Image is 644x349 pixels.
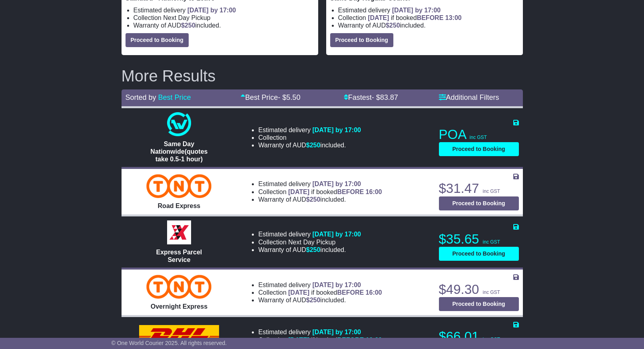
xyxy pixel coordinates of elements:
[112,340,227,346] span: © One World Courier 2025. All rights reserved.
[151,303,207,310] span: Overnight Express
[150,141,207,163] span: Same Day Nationwide(quotes take 0.5-1 hour)
[445,14,462,21] span: 13:00
[158,202,201,209] span: Road Express
[258,180,382,188] li: Estimated delivery
[439,329,519,345] p: $66.01
[310,142,321,149] span: 250
[241,93,300,101] a: Best Price- $5.50
[258,188,382,196] li: Collection
[312,329,361,335] span: [DATE] by 17:00
[306,297,321,303] span: $
[439,247,519,261] button: Proceed to Booking
[126,93,156,101] span: Sorted by
[439,180,519,196] p: $31.47
[337,337,364,343] span: BEFORE
[366,289,382,296] span: 16:00
[439,93,499,101] a: Additional Filters
[483,337,500,342] span: inc GST
[439,282,519,297] p: $49.30
[258,336,382,344] li: Collection
[380,93,398,101] span: 83.87
[158,93,191,101] a: Best Price
[439,231,519,247] p: $35.65
[470,135,487,140] span: inc GST
[258,238,361,246] li: Collection
[338,14,519,22] li: Collection
[306,246,321,253] span: $
[392,7,441,14] span: [DATE] by 17:00
[312,231,361,238] span: [DATE] by 17:00
[156,249,202,263] span: Express Parcel Service
[134,14,314,22] li: Collection
[258,134,361,141] li: Collection
[366,337,382,343] span: 16:00
[366,188,382,195] span: 16:00
[278,93,300,101] span: - $
[483,290,500,295] span: inc GST
[181,22,195,29] span: $
[310,196,321,203] span: 250
[258,141,361,149] li: Warranty of AUD included.
[134,22,314,29] li: Warranty of AUD included.
[344,93,398,101] a: Fastest- $83.87
[389,22,400,29] span: 250
[312,180,361,187] span: [DATE] by 17:00
[439,127,519,143] p: POA
[288,289,309,296] span: [DATE]
[258,196,382,203] li: Warranty of AUD included.
[258,230,361,238] li: Estimated delivery
[167,220,191,244] img: Border Express: Express Parcel Service
[439,297,519,311] button: Proceed to Booking
[122,67,523,85] h2: More Results
[288,337,382,343] span: if booked
[312,282,361,288] span: [DATE] by 17:00
[258,246,361,254] li: Warranty of AUD included.
[417,14,444,21] span: BEFORE
[337,188,364,195] span: BEFORE
[483,188,500,194] span: inc GST
[288,289,382,296] span: if booked
[134,6,314,14] li: Estimated delivery
[146,174,211,198] img: TNT Domestic: Road Express
[368,14,389,21] span: [DATE]
[310,297,321,303] span: 250
[310,246,321,253] span: 250
[126,33,189,47] button: Proceed to Booking
[439,142,519,156] button: Proceed to Booking
[288,188,309,195] span: [DATE]
[286,93,300,101] span: 5.50
[330,33,393,47] button: Proceed to Booking
[312,127,361,133] span: [DATE] by 17:00
[372,93,398,101] span: - $
[337,289,364,296] span: BEFORE
[185,22,195,29] span: 250
[338,22,519,29] li: Warranty of AUD included.
[258,328,382,336] li: Estimated delivery
[258,289,382,296] li: Collection
[306,142,321,149] span: $
[338,6,519,14] li: Estimated delivery
[288,188,382,195] span: if booked
[258,126,361,134] li: Estimated delivery
[439,196,519,210] button: Proceed to Booking
[146,275,211,299] img: TNT Domestic: Overnight Express
[306,196,321,203] span: $
[288,337,309,343] span: [DATE]
[368,14,461,21] span: if booked
[483,239,500,245] span: inc GST
[139,325,219,343] img: DHL: Domestic Express
[258,281,382,289] li: Estimated delivery
[163,14,210,21] span: Next Day Pickup
[288,239,335,246] span: Next Day Pickup
[167,112,191,136] img: One World Courier: Same Day Nationwide(quotes take 0.5-1 hour)
[386,22,400,29] span: $
[187,7,236,14] span: [DATE] by 17:00
[258,296,382,304] li: Warranty of AUD included.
